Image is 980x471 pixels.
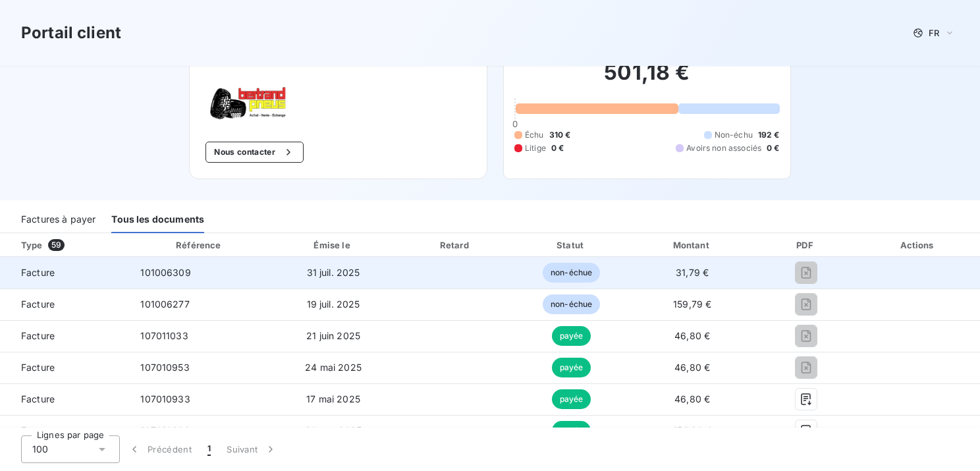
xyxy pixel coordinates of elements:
span: 30 avr. 2025 [305,425,362,436]
span: 101006277 [140,298,189,310]
span: FR [929,28,939,38]
div: Factures à payer [21,206,95,233]
span: 46,80 € [674,330,710,341]
span: payée [552,421,591,441]
span: 310 € [549,129,571,141]
img: Company logo [205,87,290,121]
span: 46,80 € [674,393,710,404]
div: Actions [859,238,977,252]
span: 107011033 [140,330,188,341]
span: 159,79 € [673,298,711,310]
span: 107010933 [140,393,190,404]
span: 31 juil. 2025 [307,267,360,278]
span: Non-échu [715,129,753,141]
button: Suivant [219,435,285,463]
span: 1 [207,443,211,456]
div: Montant [631,238,753,252]
span: non-échue [543,263,600,283]
span: Facture [11,298,119,311]
span: 0 € [551,142,564,154]
span: 107010892 [140,425,190,436]
span: 107010953 [140,362,189,373]
span: payée [552,389,591,409]
span: 59 [48,239,65,251]
span: 0 € [767,142,779,154]
span: Avoirs non associés [686,142,761,154]
span: 17 mai 2025 [306,393,360,404]
span: 154,80 € [673,425,712,436]
span: non-échue [543,294,600,314]
span: Facture [11,361,119,374]
div: Retard [400,238,512,252]
button: Précédent [120,435,200,463]
span: Litige [525,142,546,154]
div: Émise le [272,238,395,252]
div: Tous les documents [111,206,204,233]
h3: Portail client [21,21,121,45]
button: Nous contacter [205,142,303,163]
span: 31,79 € [676,267,709,278]
span: payée [552,358,591,377]
div: Statut [517,238,626,252]
h2: 501,18 € [514,59,780,99]
span: 192 € [758,129,780,141]
span: 24 mai 2025 [305,362,362,373]
span: Échu [525,129,544,141]
span: Facture [11,393,119,406]
span: 21 juin 2025 [306,330,360,341]
span: Facture [11,266,119,279]
span: 46,80 € [674,362,710,373]
span: 19 juil. 2025 [307,298,360,310]
span: 0 [512,119,518,129]
span: payée [552,326,591,346]
span: 101006309 [140,267,190,278]
div: Référence [176,240,221,250]
div: PDF [759,238,854,252]
span: 100 [32,443,48,456]
div: Type [13,238,127,252]
span: Facture [11,329,119,343]
button: 1 [200,435,219,463]
span: Facture [11,424,119,437]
